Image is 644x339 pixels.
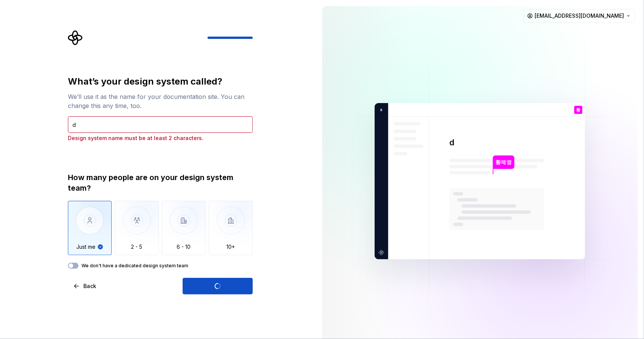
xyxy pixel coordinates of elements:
button: [EMAIL_ADDRESS][DOMAIN_NAME] [524,9,635,23]
p: d [449,137,455,148]
p: 황 [576,108,581,112]
p: Design system name must be at least 2 characters. [68,134,253,142]
svg: Supernova Logo [68,30,83,45]
label: We don't have a dedicated design system team [81,263,188,269]
p: s [377,106,383,113]
div: How many people are on your design system team? [68,172,253,193]
input: Design system name [68,116,253,133]
div: What’s your design system called? [68,76,253,88]
p: 황제영 [496,158,512,166]
span: Back [83,282,96,290]
div: We’ll use it as the name for your documentation site. You can change this any time, too. [68,92,253,110]
button: Back [68,278,103,294]
span: [EMAIL_ADDRESS][DOMAIN_NAME] [535,12,624,20]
